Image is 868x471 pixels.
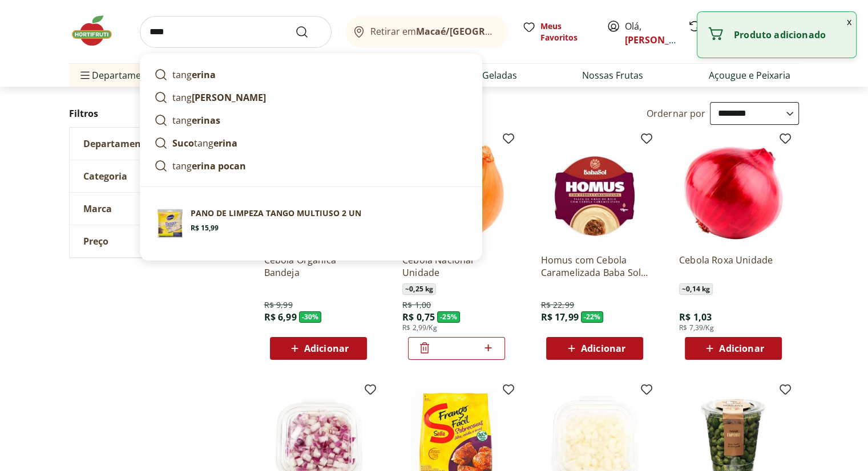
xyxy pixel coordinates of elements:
[708,68,790,82] a: Açougue e Peixaria
[581,344,625,353] span: Adicionar
[402,299,431,311] span: R$ 1,00
[264,299,293,311] span: R$ 9,99
[345,16,508,48] button: Retirar emMacaé/[GEOGRAPHIC_DATA]
[172,68,216,82] p: tang
[402,254,511,279] a: Cebola Nacional Unidade
[83,170,127,182] span: Categoria
[540,136,649,245] img: Homus com Cebola Caramelizada Baba Sol 200g
[719,344,764,353] span: Adicionar
[150,155,473,177] a: tangerina pocan
[150,109,473,132] a: tangerinas
[540,254,649,279] a: Homus com Cebola Caramelizada Baba Sol 200g
[734,29,847,40] p: Produto adicionado
[679,323,714,332] span: R$ 7,39/Kg
[546,337,643,360] button: Adicionar
[192,68,216,81] strong: erina
[581,311,604,323] span: - 22 %
[647,107,706,120] label: Ordernar por
[264,311,297,323] span: R$ 6,99
[264,254,373,279] a: Cebola Orgânica Bandeja
[540,299,574,311] span: R$ 22,99
[78,62,160,89] span: Departamentos
[83,138,151,149] span: Departamento
[172,91,266,104] p: tang
[685,337,782,360] button: Adicionar
[402,323,437,332] span: R$ 2,99/Kg
[437,311,460,323] span: - 25 %
[304,344,349,353] span: Adicionar
[842,12,856,31] button: Fechar notificação
[172,159,246,173] p: tang
[540,311,578,323] span: R$ 17,99
[150,132,473,155] a: Sucotangerina
[83,203,112,214] span: Marca
[172,113,220,127] p: tang
[70,225,241,257] button: Preço
[679,311,712,323] span: R$ 1,03
[69,102,241,125] h2: Filtros
[679,254,788,279] a: Cebola Roxa Unidade
[679,136,788,245] img: Cebola Roxa Unidade
[295,25,322,39] button: Submit Search
[69,14,126,48] img: Hortifruti
[270,337,367,360] button: Adicionar
[416,25,544,38] b: Macaé/[GEOGRAPHIC_DATA]
[70,128,241,160] button: Departamento
[192,91,266,104] strong: [PERSON_NAME]
[582,68,643,82] a: Nossas Frutas
[522,21,593,43] a: Meus Favoritos
[191,208,361,219] p: PANO DE LIMPEZA TANGO MULTIUSO 2 UN
[150,63,473,86] a: tangerina
[402,283,436,295] span: ~ 0,25 kg
[540,21,593,43] span: Meus Favoritos
[150,86,473,109] a: tang[PERSON_NAME]
[191,224,219,233] span: R$ 15,99
[192,114,220,127] strong: erinas
[172,136,237,150] p: tang
[70,160,241,192] button: Categoria
[70,193,241,225] button: Marca
[370,26,496,36] span: Retirar em
[679,283,713,295] span: ~ 0,14 kg
[140,16,332,48] input: search
[192,160,246,172] strong: erina pocan
[78,62,92,89] button: Menu
[150,203,473,244] a: PrincipalPANO DE LIMPEZA TANGO MULTIUSO 2 UNR$ 15,99
[625,34,699,46] a: [PERSON_NAME]
[154,208,186,239] img: Principal
[299,311,322,323] span: - 30 %
[625,19,676,47] span: Olá,
[402,311,435,323] span: R$ 0,75
[213,137,237,149] strong: erina
[172,137,194,149] strong: Suco
[83,235,108,247] span: Preço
